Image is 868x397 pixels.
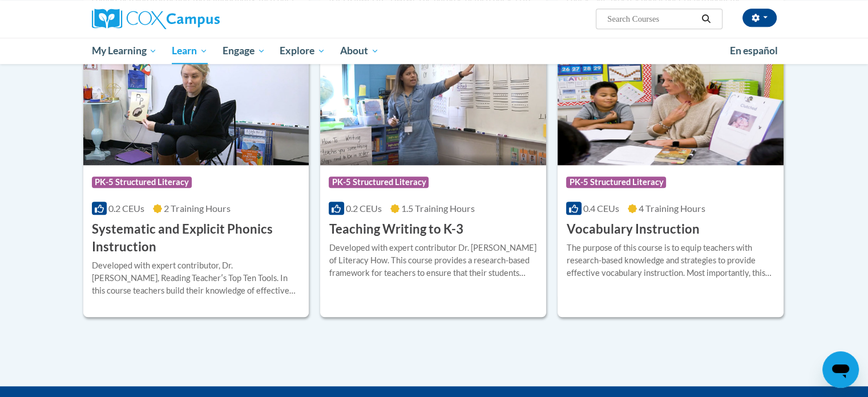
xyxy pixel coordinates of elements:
div: Developed with expert contributor, Dr. [PERSON_NAME], Reading Teacherʹs Top Ten Tools. In this co... [92,259,301,297]
a: Course LogoPK-5 Structured Literacy0.2 CEUs2 Training Hours Systematic and Explicit Phonics Instr... [83,49,309,317]
img: Cox Campus [92,9,220,29]
span: PK-5 Structured Literacy [92,177,192,188]
span: About [340,44,379,58]
span: PK-5 Structured Literacy [329,177,429,188]
a: Engage [215,38,273,64]
iframe: Button to launch messaging window [822,351,859,388]
img: Course Logo [558,49,784,165]
span: 2 Training Hours [164,203,231,214]
span: 0.2 CEUs [108,203,144,214]
a: Learn [164,38,215,64]
img: Course Logo [83,49,309,165]
span: Explore [280,44,325,58]
div: Developed with expert contributor Dr. [PERSON_NAME] of Literacy How. This course provides a resea... [329,242,538,279]
a: Course LogoPK-5 Structured Literacy0.4 CEUs4 Training Hours Vocabulary InstructionThe purpose of ... [558,49,784,317]
a: About [333,38,386,64]
a: My Learning [84,38,165,64]
span: PK-5 Structured Literacy [566,177,666,188]
span: 0.4 CEUs [583,203,619,214]
span: 1.5 Training Hours [401,203,475,214]
div: Main menu [75,38,794,64]
button: Search [697,12,714,26]
button: Account Settings [742,9,777,27]
span: Learn [172,44,208,58]
span: 4 Training Hours [639,203,705,214]
img: Course Logo [320,49,546,165]
a: Cox Campus [92,9,309,29]
a: Course LogoPK-5 Structured Literacy0.2 CEUs1.5 Training Hours Teaching Writing to K-3Developed wi... [320,49,546,317]
a: En español [722,39,785,63]
h3: Vocabulary Instruction [566,220,699,238]
h3: Teaching Writing to K-3 [329,220,463,238]
div: The purpose of this course is to equip teachers with research-based knowledge and strategies to p... [566,242,775,279]
span: 0.2 CEUs [346,203,382,214]
span: My Learning [91,44,157,58]
span: En español [730,45,778,57]
span: Engage [223,44,265,58]
h3: Systematic and Explicit Phonics Instruction [92,220,301,256]
a: Explore [272,38,333,64]
input: Search Courses [606,12,697,26]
